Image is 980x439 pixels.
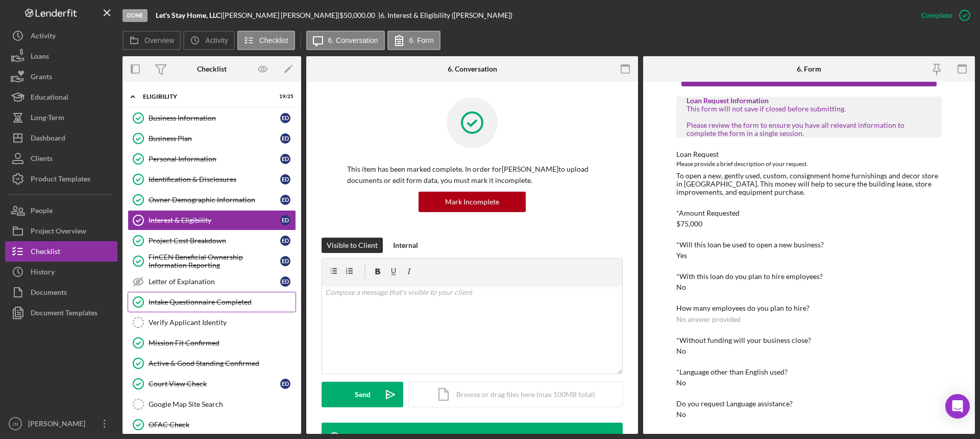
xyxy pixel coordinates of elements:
button: Checklist [237,31,295,50]
div: Business Plan [149,134,280,143]
div: Intake Questionnaire Completed [149,298,296,306]
div: To open a new, gently used, custom, consignment home furnishings and decor store in [GEOGRAPHIC_D... [676,172,942,196]
div: *Will this loan be used to open a new business? [676,241,942,249]
div: *Amount Requested [676,209,942,217]
a: Business PlanED [128,128,296,149]
button: Internal [388,238,423,253]
button: Loans [5,46,117,66]
button: Complete [911,5,975,26]
div: 6. Conversation [448,65,497,73]
a: History [5,262,117,282]
div: Google Map Site Search [149,400,296,408]
div: Do you request Language assistance? [676,400,942,408]
div: No answer provided [676,315,741,324]
label: 6. Form [409,36,434,44]
div: Owner Demographic Information [149,196,280,204]
div: Project Overview [31,221,86,244]
div: E D [280,276,290,287]
a: Clients [5,148,117,169]
div: E D [280,256,290,266]
button: Grants [5,66,117,87]
div: No [676,379,686,387]
div: FinCEN Beneficial Ownership Information Reporting [149,253,280,269]
div: Long-Term [31,107,64,130]
div: Verify Applicant Identity [149,318,296,327]
button: Product Templates [5,169,117,189]
a: OFAC Check [128,414,296,435]
div: Visible to Client [327,238,378,253]
button: Educational [5,87,117,107]
button: Project Overview [5,221,117,241]
div: Letter of Explanation [149,278,280,286]
div: E D [280,113,290,123]
div: *Without funding will your business close? [676,336,942,344]
div: Mission Fit Confirmed [149,339,296,347]
a: People [5,200,117,221]
div: Document Templates [31,303,97,326]
div: How many employees do you plan to hire? [676,304,942,312]
div: E D [280,195,290,205]
div: Clients [31,148,53,171]
div: Educational [31,87,68,110]
div: E D [280,133,290,144]
div: $50,000.00 [339,11,378,19]
div: | 6. Interest & Eligibility ([PERSON_NAME]) [378,11,512,19]
button: Activity [183,31,234,50]
div: OFAC Check [149,421,296,429]
button: Mark Incomplete [419,192,526,212]
div: Documents [31,282,67,305]
button: JN[PERSON_NAME] [5,413,117,434]
div: Active & Good Standing Confirmed [149,359,296,367]
button: Send [322,382,403,407]
div: Internal [393,238,418,253]
button: Document Templates [5,303,117,323]
div: Checklist [197,65,227,73]
button: Documents [5,282,117,303]
div: Please provide a brief description of your request. [676,159,942,169]
div: Court View Check [149,380,280,388]
a: Letter of ExplanationED [128,271,296,292]
div: E D [280,174,290,184]
div: | [156,11,223,19]
label: Checklist [259,36,288,44]
div: E D [280,154,290,164]
div: 19 / 25 [275,94,293,100]
div: [PERSON_NAME] [26,413,92,436]
a: Court View CheckED [128,374,296,394]
button: Visible to Client [322,238,383,253]
a: Identification & DisclosuresED [128,169,296,190]
a: Active & Good Standing Confirmed [128,353,296,374]
div: E D [280,379,290,389]
div: Loan Request Information [687,97,932,105]
button: 6. Conversation [306,31,385,50]
text: JN [12,421,18,427]
div: 6. Form [797,65,821,73]
a: Activity [5,26,117,46]
div: People [31,200,53,223]
div: Complete [921,5,952,26]
a: FinCEN Beneficial Ownership Information ReportingED [128,251,296,271]
div: History [31,262,55,285]
div: Business Information [149,114,280,122]
button: Checklist [5,241,117,262]
p: This item has been marked complete. In order for [PERSON_NAME] to upload documents or edit form d... [347,164,597,187]
div: *Language other than English used? [676,368,942,376]
div: This form will not save if closed before submitting. Please review the form to ensure you have al... [687,105,932,137]
div: E D [280,236,290,246]
div: *With this loan do you plan to hire employees? [676,272,942,281]
div: Checklist [31,241,60,264]
div: Open Intercom Messenger [945,394,970,419]
div: Activity [31,26,56,49]
button: Overview [122,31,181,50]
div: No [676,410,686,419]
label: Activity [205,36,228,44]
div: [PERSON_NAME] [PERSON_NAME] | [223,11,339,19]
b: Let's Stay Home, LLC [156,11,220,19]
div: Dashboard [31,128,65,151]
button: Dashboard [5,128,117,148]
